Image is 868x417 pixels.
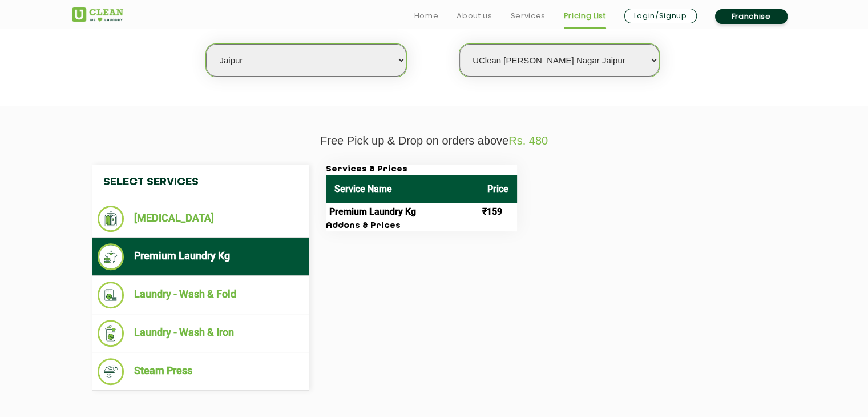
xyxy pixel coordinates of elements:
[72,134,797,147] p: Free Pick up & Drop on orders above
[92,165,309,200] h4: Select Services
[98,320,303,347] li: Laundry - Wash & Iron
[508,134,548,147] span: Rs. 480
[414,9,439,23] a: Home
[564,9,606,23] a: Pricing List
[98,320,124,347] img: Laundry - Wash & Iron
[326,221,517,231] h3: Addons & Prices
[98,206,124,232] img: Dry Cleaning
[510,9,545,23] a: Services
[98,282,303,308] li: Laundry - Wash & Fold
[98,243,303,270] li: Premium Laundry Kg
[98,282,124,308] img: Laundry - Wash & Fold
[624,9,697,23] a: Login/Signup
[479,203,517,221] td: ₹159
[326,203,479,221] td: Premium Laundry Kg
[72,7,123,22] img: UClean Laundry and Dry Cleaning
[98,358,303,385] li: Steam Press
[326,165,517,175] h3: Services & Prices
[98,206,303,232] li: [MEDICAL_DATA]
[326,175,479,203] th: Service Name
[479,175,517,203] th: Price
[457,9,492,23] a: About us
[98,243,124,270] img: Premium Laundry Kg
[715,9,788,24] a: Franchise
[98,358,124,385] img: Steam Press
